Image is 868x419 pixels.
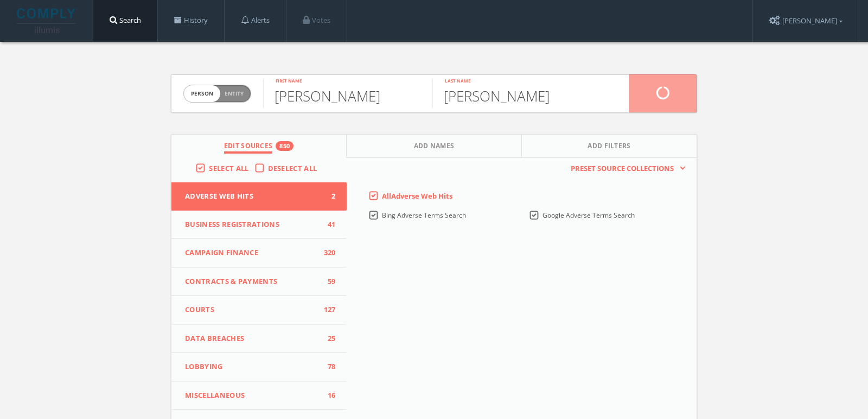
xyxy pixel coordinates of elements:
span: 16 [320,390,336,401]
button: Adverse Web Hits2 [171,182,347,211]
span: Adverse Web Hits [185,191,320,202]
span: 320 [320,247,336,258]
button: Preset Source Collections [565,163,686,174]
span: Campaign Finance [185,247,320,258]
span: Add Filters [588,141,631,154]
span: 59 [320,276,336,287]
span: Select All [209,163,248,173]
button: Edit Sources850 [171,135,347,158]
button: Contracts & Payments59 [171,268,347,296]
button: Add Names [347,135,522,158]
span: 2 [320,191,336,202]
span: Preset Source Collections [565,163,679,174]
span: 41 [320,219,336,230]
div: 850 [276,141,293,151]
span: All Adverse Web Hits [382,191,452,201]
button: Courts127 [171,296,347,325]
button: Business Registrations41 [171,211,347,239]
button: Miscellaneous16 [171,382,347,410]
span: 25 [320,333,336,344]
span: 127 [320,304,336,315]
span: Entity [225,90,244,98]
span: Business Registrations [185,219,320,230]
img: illumis [17,8,78,33]
span: Data Breaches [185,333,320,344]
span: Lobbying [185,361,320,372]
span: Bing Adverse Terms Search [382,211,466,220]
span: person [184,85,220,102]
span: Courts [185,304,320,315]
span: Add Names [414,141,455,154]
button: Lobbying78 [171,353,347,382]
span: 78 [320,361,336,372]
button: Data Breaches25 [171,325,347,353]
button: Campaign Finance320 [171,239,347,268]
span: Deselect All [268,163,317,173]
button: Add Filters [522,135,697,158]
span: Contracts & Payments [185,276,320,287]
span: Google Adverse Terms Search [542,211,635,220]
span: Edit Sources [224,141,273,154]
span: Miscellaneous [185,390,320,401]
